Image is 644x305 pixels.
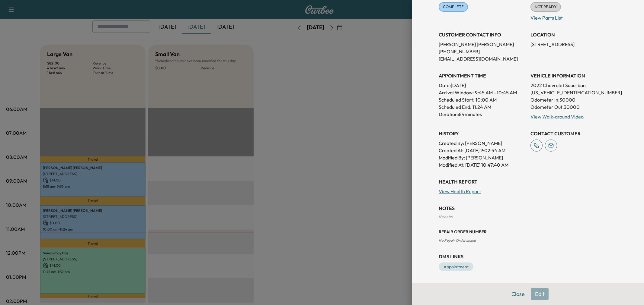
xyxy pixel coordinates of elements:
span: No Repair Order linked [439,238,476,243]
p: [US_VEHICLE_IDENTIFICATION_NUMBER] [530,89,617,96]
h3: APPOINTMENT TIME [439,72,526,79]
span: COMPLETE [439,4,467,10]
h3: VEHICLE INFORMATION [530,72,617,79]
a: Appointment [439,263,473,271]
p: Duration: 84 minutes [439,111,526,118]
p: 10:00 AM [476,96,497,103]
p: Odometer Out: 30000 [530,103,617,111]
div: No notes [439,214,617,219]
h3: CUSTOMER CONTACT INFO [439,31,526,38]
p: Date: [DATE] [439,82,526,89]
button: Close [508,288,529,300]
p: [PHONE_NUMBER] [439,48,526,55]
p: [PERSON_NAME] [PERSON_NAME] [439,41,526,48]
h3: History [439,130,526,137]
p: 11:24 AM [473,103,491,111]
span: 9:45 AM - 10:45 AM [475,89,517,96]
p: Odometer In: 30000 [530,96,617,103]
p: Scheduled End: [439,103,471,111]
h3: LOCATION [530,31,617,38]
h3: Health Report [439,178,617,185]
p: Created By : [PERSON_NAME] [439,140,526,147]
h3: Repair Order number [439,229,617,235]
h3: CONTACT CUSTOMER [530,130,617,137]
span: NOT READY [531,4,560,10]
p: Created At : [DATE] 9:02:54 AM [439,147,526,154]
p: Scheduled Start: [439,96,474,103]
p: Modified By : [PERSON_NAME] [439,154,526,161]
h3: DMS Links [439,253,617,260]
p: Modified At : [DATE] 10:47:40 AM [439,161,526,168]
p: View Parts List [530,12,617,21]
p: Arrival Window: [439,89,526,96]
p: [STREET_ADDRESS] [530,41,617,48]
p: [EMAIL_ADDRESS][DOMAIN_NAME] [439,55,526,62]
a: View Walk-around Video [530,114,584,120]
h3: NOTES [439,205,617,212]
a: View Health Report [439,188,481,194]
p: 2022 Chevrolet Suburban [530,82,617,89]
